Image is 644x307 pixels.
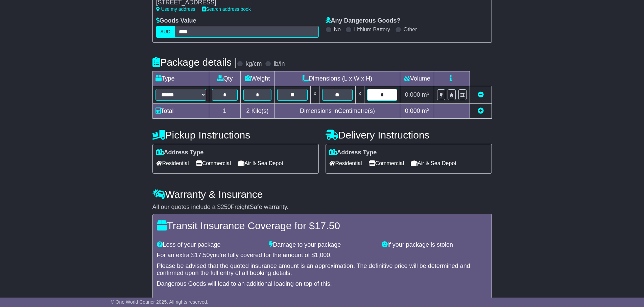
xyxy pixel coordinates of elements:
[238,158,283,168] span: Air & Sea Depot
[355,86,364,104] td: x
[152,57,237,68] h4: Package details |
[422,91,430,98] span: m
[111,299,209,305] span: © One World Courier 2025. All rights reserved.
[152,71,209,86] td: Type
[378,241,491,249] div: If your package is stolen
[315,252,330,258] span: 1,000
[153,241,266,249] div: Loss of your package
[156,17,196,25] label: Goods Value
[354,26,390,33] label: Lithium Battery
[196,158,231,168] span: Commercial
[245,60,262,68] label: kg/cm
[152,129,319,141] h4: Pickup Instructions
[240,71,275,86] td: Weight
[315,220,340,231] span: 17.50
[329,158,362,168] span: Residential
[405,91,420,98] span: 0.000
[275,104,400,119] td: Dimensions in Centimetre(s)
[240,104,275,119] td: Kilo(s)
[369,158,404,168] span: Commercial
[156,26,175,38] label: AUD
[326,17,401,25] label: Any Dangerous Goods?
[157,263,487,277] div: Please be advised that the quoted insurance amount is an approximation. The definitive price will...
[152,189,492,200] h4: Warranty & Insurance
[400,71,434,86] td: Volume
[152,204,492,211] div: All our quotes include a $ FreightSafe warranty.
[275,71,400,86] td: Dimensions (L x W x H)
[156,6,195,12] a: Use my address
[329,149,377,156] label: Address Type
[157,220,487,231] h4: Transit Insurance Coverage for $
[195,252,210,258] span: 17.50
[152,104,209,119] td: Total
[157,280,487,288] div: Dangerous Goods will lead to an additional loading on top of this.
[311,86,319,104] td: x
[422,108,430,114] span: m
[209,104,240,119] td: 1
[209,71,240,86] td: Qty
[156,158,189,168] span: Residential
[427,91,430,96] sup: 3
[266,241,378,249] div: Damage to your package
[478,108,484,114] a: Add new item
[478,91,484,98] a: Remove this item
[326,129,492,141] h4: Delivery Instructions
[334,26,341,33] label: No
[273,60,285,68] label: lb/in
[156,149,204,156] label: Address Type
[246,108,249,114] span: 2
[157,252,487,259] div: For an extra $ you're fully covered for the amount of $ .
[404,26,417,33] label: Other
[405,108,420,114] span: 0.000
[427,107,430,112] sup: 3
[221,204,231,210] span: 250
[411,158,456,168] span: Air & Sea Depot
[202,6,251,12] a: Search address book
